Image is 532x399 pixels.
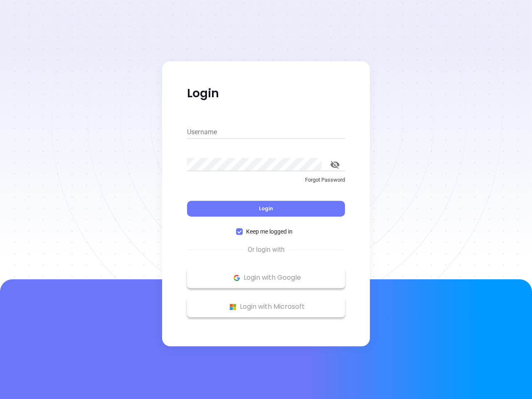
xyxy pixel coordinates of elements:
span: Or login with [244,245,289,255]
p: Login [187,86,345,101]
button: Google Logo Login with Google [187,267,345,288]
p: Forgot Password [187,176,345,184]
button: Login [187,201,345,217]
img: Microsoft Logo [228,302,238,312]
button: Microsoft Logo Login with Microsoft [187,296,345,317]
p: Login with Microsoft [191,300,341,313]
button: toggle password visibility [325,155,345,175]
img: Google Logo [232,273,242,283]
span: Keep me logged in [243,227,296,236]
p: Login with Google [191,271,341,284]
a: Forgot Password [187,176,345,191]
span: Login [259,205,273,212]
